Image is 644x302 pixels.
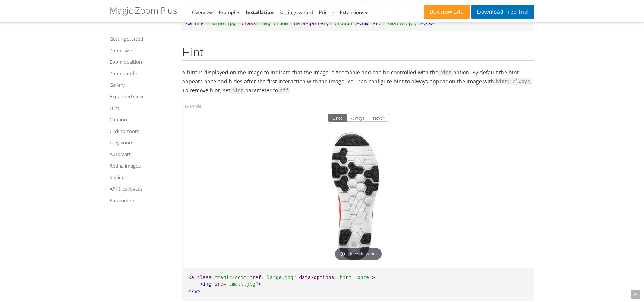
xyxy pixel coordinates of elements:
span: = [381,20,384,26]
span: <a [188,274,194,280]
button: Once [328,114,347,122]
a: Hover to zoom [321,128,397,263]
span: ></a> [419,20,434,26]
span: src [373,20,381,26]
span: src [214,281,223,287]
a: Extensions [340,9,368,16]
a: Zoom position [110,57,173,66]
span: <img [200,281,211,287]
a: Installation [246,9,274,16]
code: hint [438,69,453,76]
a: Zoom mode [110,69,173,78]
code: hint: always [494,78,532,85]
h2: Hint [182,46,534,61]
span: "big6.jpg" [209,20,239,26]
span: data-gallery [294,20,329,26]
code: off [278,87,290,94]
span: class [241,20,256,26]
span: "hint: once" [337,274,372,280]
h1: Magic Zoom Plus [110,6,177,15]
span: = [329,20,332,26]
span: href [195,20,206,26]
span: data-options [299,274,334,280]
a: Buy now£49 [424,5,470,19]
a: Pricing [319,9,334,16]
a: DownloadFree Trial [471,5,534,19]
span: class [197,274,211,280]
span: = [212,274,215,280]
a: Click to zoom [110,127,173,136]
a: API & callbacks [110,184,173,193]
span: "small6.jpg" [384,20,419,26]
a: Hint [110,104,173,112]
span: = [256,20,259,26]
span: Free Trial [503,9,528,15]
span: ><img [355,20,370,26]
span: = [206,20,209,26]
a: Gallery [110,80,173,89]
a: Styling [110,173,173,182]
span: "small.jpg" [226,281,258,287]
a: Examples [218,9,240,16]
a: Lazy zoom [110,138,173,147]
code: hint [230,87,245,94]
a: Zoom size [110,46,173,55]
span: = [261,274,264,280]
span: "MagicZoom" [214,274,246,280]
span: </a> [188,288,200,294]
span: "large.jpg" [264,274,296,280]
span: <a [186,20,192,26]
button: Always [347,114,369,122]
a: Expanded view [110,92,173,101]
a: Retina images [110,161,173,170]
a: Overview [192,9,213,16]
a: Parameters [110,196,173,205]
a: Caption [110,115,173,124]
a: Getting started [110,34,173,43]
span: > [258,281,261,287]
span: = [334,274,337,280]
a: Settings wizard [279,9,313,16]
button: Never [369,114,389,122]
span: href [249,274,261,280]
span: = [223,281,226,287]
span: "group3" [332,20,355,26]
a: Autostart [110,150,173,159]
span: "MagicZoom" [259,20,291,26]
span: > [372,274,375,280]
span: £49 [452,9,464,15]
